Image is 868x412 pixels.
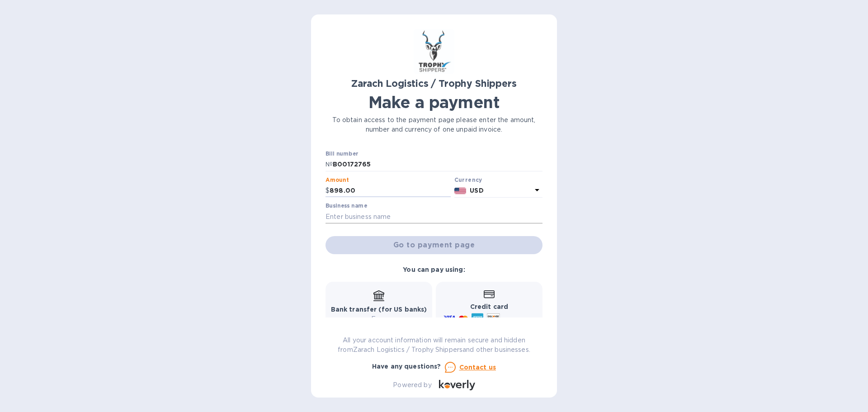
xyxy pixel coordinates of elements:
[325,115,542,134] p: To obtain access to the payment page please enter the amount, number and currency of one unpaid i...
[504,316,537,322] span: and more...
[330,184,451,198] input: 0.00
[470,303,508,310] b: Credit card
[459,364,496,371] u: Contact us
[331,306,427,313] b: Bank transfer (for US banks)
[325,204,367,209] label: Business name
[393,380,431,390] p: Powered by
[333,158,542,171] input: Enter bill number
[325,152,358,157] label: Bill number
[454,176,482,183] b: Currency
[325,186,330,195] p: $
[325,93,542,112] h1: Make a payment
[325,336,542,355] p: All your account information will remain secure and hidden from Zarach Logistics / Trophy Shipper...
[454,188,467,194] img: USD
[372,363,441,370] b: Have any questions?
[325,177,349,183] label: Amount
[351,78,516,89] b: Zarach Logistics / Trophy Shippers
[403,266,465,273] b: You can pay using:
[325,160,333,169] p: №
[331,314,427,324] p: Free
[325,210,542,223] input: Enter business name
[470,187,483,194] b: USD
